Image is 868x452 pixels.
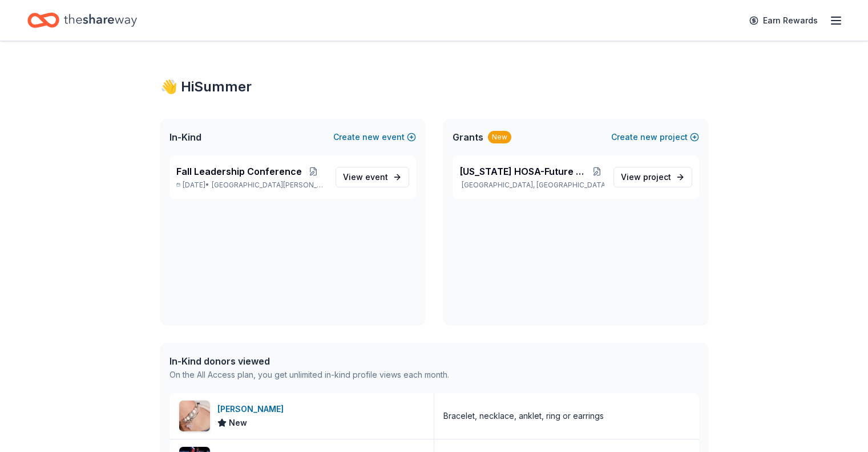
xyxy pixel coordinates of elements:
button: Createnewproject [611,130,699,144]
span: View [343,170,388,184]
div: On the All Access plan, you get unlimited in-kind profile views each month. [169,368,449,382]
span: In-Kind [169,130,201,144]
img: Image for Lizzy James [179,401,210,431]
div: Bracelet, necklace, anklet, ring or earrings [443,409,604,423]
div: [PERSON_NAME] [217,402,288,416]
div: New [488,131,511,143]
p: [DATE] • [176,181,326,190]
a: View project [613,167,692,187]
span: New [229,416,247,430]
span: new [640,130,657,144]
span: event [365,172,388,182]
span: Grants [453,130,483,144]
a: View event [336,167,409,187]
p: [GEOGRAPHIC_DATA], [GEOGRAPHIC_DATA] [459,181,604,190]
span: [US_STATE] HOSA-Future Health Professionals [459,165,590,178]
div: 👋 Hi Summer [160,78,708,96]
span: Fall Leadership Conference [176,165,302,178]
button: Createnewevent [333,130,416,144]
span: project [643,172,671,182]
a: Home [27,7,137,34]
span: View [621,170,671,184]
span: new [362,130,380,144]
span: [GEOGRAPHIC_DATA][PERSON_NAME], [GEOGRAPHIC_DATA] [212,181,326,190]
div: In-Kind donors viewed [169,354,449,368]
a: Earn Rewards [742,10,825,31]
